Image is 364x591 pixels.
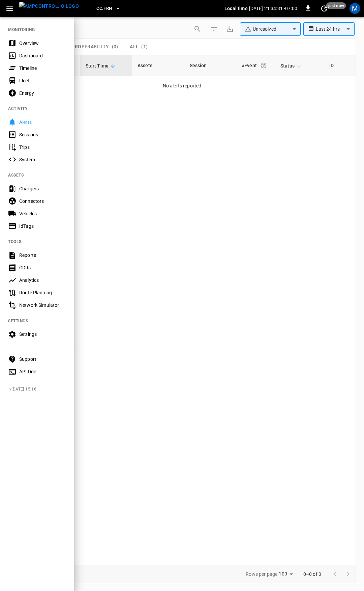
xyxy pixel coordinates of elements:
p: [DATE] 21:34:31 -07:00 [249,5,297,12]
div: profile-icon [350,3,360,14]
div: CDRs [19,264,66,271]
div: System [19,156,66,163]
span: v [DATE] 15:16 [9,386,69,393]
div: Dashboard [19,52,66,59]
div: Analytics [19,277,66,284]
div: Trips [19,144,66,151]
div: Energy [19,90,66,97]
div: Fleet [19,77,66,84]
button: set refresh interval [319,3,330,14]
div: Route Planning [19,289,66,296]
div: Settings [19,331,66,338]
div: Overview [19,40,66,47]
div: API Doc [19,368,66,375]
div: Connectors [19,198,66,205]
p: Local time [224,5,248,12]
img: ampcontrol.io logo [19,2,79,10]
div: Timeline [19,65,66,72]
span: just now [326,2,346,9]
div: Support [19,356,66,362]
div: Alerts [19,119,66,126]
div: Vehicles [19,210,66,217]
div: Reports [19,252,66,259]
div: Network Simulator [19,302,66,308]
div: IdTags [19,223,66,230]
div: Chargers [19,185,66,192]
span: CC.FRN [96,5,112,12]
div: Sessions [19,131,66,138]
